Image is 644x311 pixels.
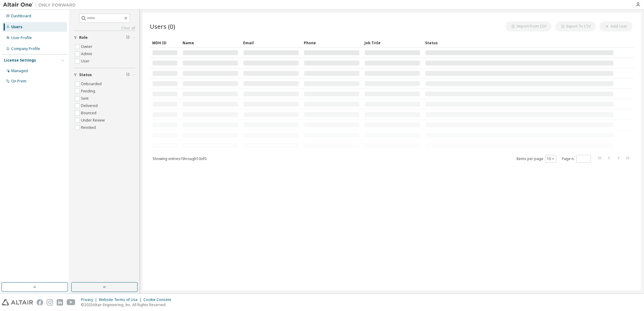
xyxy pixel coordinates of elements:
[81,302,175,307] p: © 2025 Altair Engineering, Inc. All Rights Reserved.
[81,88,96,95] label: Pending
[37,299,43,306] img: facebook.svg
[11,69,28,73] div: Managed
[74,31,135,44] button: Role
[364,38,420,48] div: Job Title
[153,156,206,161] span: Showing entries 1 through 10 of 0
[99,297,143,302] div: Website Terms of Use
[2,299,33,306] img: altair_logo.svg
[126,72,130,77] span: Clear filter
[47,299,53,306] img: instagram.svg
[11,35,32,40] div: User Profile
[81,109,98,117] label: Bounced
[11,25,22,29] div: Users
[57,299,63,306] img: linkedin.svg
[74,26,135,31] a: Clear all
[555,21,596,32] button: Export To CSV
[81,95,90,102] label: Sent
[562,155,591,163] span: Page n.
[304,38,360,48] div: Phone
[516,155,556,163] span: Items per page
[126,35,130,40] span: Clear filter
[81,80,103,88] label: Onboarded
[599,21,632,32] button: Add User
[79,72,92,77] span: Status
[425,38,614,48] div: Status
[74,68,135,82] button: Status
[81,297,99,302] div: Privacy
[150,22,175,31] span: Users (0)
[547,156,555,161] button: 10
[11,79,26,84] div: On Prem
[81,50,93,58] label: Admin
[143,297,175,302] div: Cookie Consent
[11,14,31,18] div: Dashboard
[3,2,79,8] img: Altair One
[81,58,91,65] label: User
[11,46,40,51] div: Company Profile
[4,58,36,63] div: License Settings
[81,117,106,124] label: Under Review
[152,38,178,48] div: MDH ID
[81,43,94,50] label: Owner
[81,102,99,109] label: Delivered
[183,38,238,48] div: Name
[67,299,75,306] img: youtube.svg
[81,124,97,131] label: Revoked
[79,35,88,40] span: Role
[243,38,299,48] div: Email
[505,21,552,32] button: Import From CSV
